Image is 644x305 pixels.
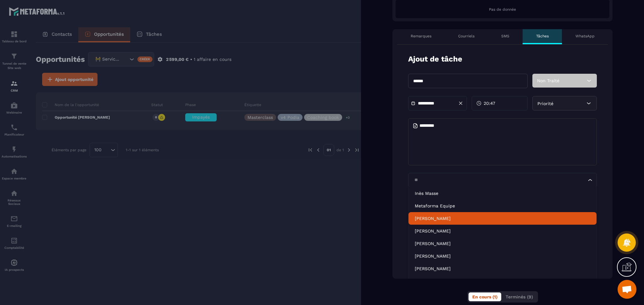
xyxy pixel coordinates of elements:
button: En cours (1) [469,292,501,301]
p: Courriels [458,34,475,39]
p: Camille Equilbec [415,278,590,284]
p: WhatsApp [575,34,595,39]
input: Search for option [412,177,586,184]
p: Metaforma Equipe [415,203,590,209]
div: Ouvrir le chat [618,280,636,299]
button: Terminés (9) [502,292,537,301]
p: Robin Pontoise [415,228,590,234]
span: En cours (1) [472,294,497,299]
p: Terry Deplanque [415,240,590,247]
p: Tâches [536,34,549,39]
p: Remarques [411,34,431,39]
div: Search for option [408,173,597,187]
p: Inès Masse [415,190,590,196]
p: Ajout de tâche [408,54,462,64]
p: Marjorie Falempin [415,215,590,222]
p: Aurore Loizeau [415,265,590,272]
span: Terminés (9) [506,294,533,299]
p: SMS [501,34,509,39]
span: Pas de donnée [489,7,516,12]
span: Priorité [537,101,553,106]
p: Kathy Monteiro [415,253,590,259]
span: Non Traité [537,78,559,83]
span: 20:47 [484,100,495,106]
